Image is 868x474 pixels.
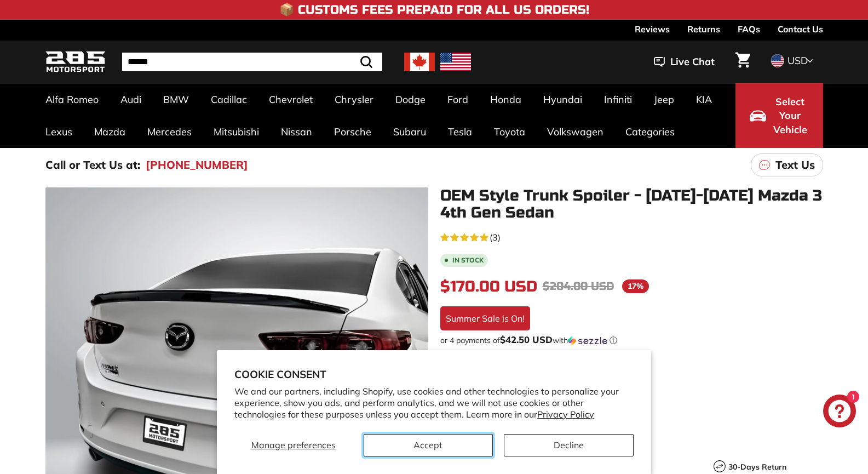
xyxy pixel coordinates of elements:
[622,279,649,293] span: 17%
[778,20,823,38] a: Contact Us
[820,395,859,430] inbox-online-store-chat: Shopify online store chat
[251,439,336,450] span: Manage preferences
[136,116,203,148] a: Mercedes
[537,409,594,420] a: Privacy Policy
[483,116,536,148] a: Toyota
[772,95,809,137] span: Select Your Vehicle
[543,279,614,293] span: $204.00 USD
[504,434,634,456] button: Decline
[687,20,720,38] a: Returns
[640,48,729,76] button: Live Chat
[670,55,715,69] span: Live Chat
[593,83,643,116] a: Infiniti
[279,3,589,16] h4: 📦 Customs Fees Prepaid for All US Orders!
[614,116,686,148] a: Categories
[382,116,437,148] a: Subaru
[203,116,270,148] a: Mitsubishi
[437,116,483,148] a: Tesla
[45,157,140,173] p: Call or Text Us at:
[83,116,136,148] a: Mazda
[364,434,493,456] button: Accept
[110,83,152,116] a: Audi
[152,83,200,116] a: BMW
[35,116,83,148] a: Lexus
[440,187,823,221] h1: OEM Style Trunk Spoiler - [DATE]-[DATE] Mazda 3 4th Gen Sedan
[500,334,553,345] span: $42.50 USD
[751,153,823,176] a: Text Us
[479,83,532,116] a: Honda
[440,306,530,330] div: Summer Sale is On!
[635,20,670,38] a: Reviews
[35,83,110,116] a: Alfa Romeo
[234,434,352,456] button: Manage preferences
[122,53,382,71] input: Search
[536,116,614,148] a: Volkswagen
[568,336,607,346] img: Sezzle
[324,83,384,116] a: Chrysler
[643,83,685,116] a: Jeep
[452,257,484,264] b: In stock
[728,462,786,472] strong: 30-Days Return
[532,83,593,116] a: Hyundai
[258,83,324,116] a: Chevrolet
[440,277,537,296] span: $170.00 USD
[490,231,501,244] span: (3)
[234,368,634,381] h2: Cookie consent
[323,116,382,148] a: Porsche
[685,83,723,116] a: KIA
[775,157,815,173] p: Text Us
[787,54,808,67] span: USD
[738,20,760,38] a: FAQs
[146,157,248,173] a: [PHONE_NUMBER]
[270,116,323,148] a: Nissan
[729,43,757,81] a: Cart
[735,83,823,148] button: Select Your Vehicle
[440,335,823,346] div: or 4 payments of$42.50 USDwithSezzle Click to learn more about Sezzle
[436,83,479,116] a: Ford
[440,335,823,346] div: or 4 payments of with
[440,230,823,244] a: 5.0 rating (3 votes)
[384,83,436,116] a: Dodge
[234,386,634,420] p: We and our partners, including Shopify, use cookies and other technologies to personalize your ex...
[200,83,258,116] a: Cadillac
[45,49,106,75] img: Logo_285_Motorsport_areodynamics_components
